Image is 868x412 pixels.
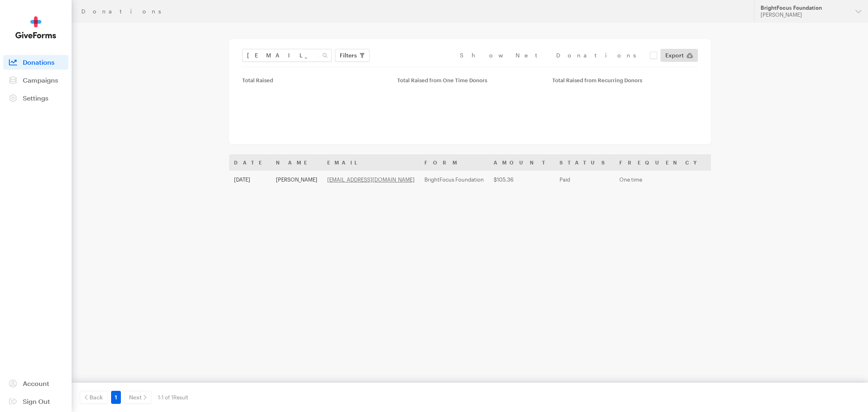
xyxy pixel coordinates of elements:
button: Filters [335,49,370,62]
td: [PERSON_NAME] [271,171,322,188]
a: Account [3,376,68,391]
th: Name [271,154,322,171]
td: BrightFocus Foundation [420,171,489,188]
span: Settings [23,94,48,102]
span: Account [23,379,49,387]
div: BrightFocus Foundation [761,4,849,11]
img: GiveForms [15,16,56,39]
a: [EMAIL_ADDRESS][DOMAIN_NAME] [327,176,415,183]
span: Filters [340,50,357,60]
a: Sign Out [3,394,68,409]
input: Search Name & Email [242,49,332,62]
a: Export [660,49,698,62]
td: One time [614,171,708,188]
a: Campaigns [3,73,68,88]
div: Total Raised [242,77,387,83]
td: [DATE] [229,171,271,188]
span: Sign Out [23,397,50,405]
span: Export [665,50,684,60]
th: Email [322,154,420,171]
th: Form [420,154,489,171]
td: Paid [555,171,614,188]
td: $105.36 [489,171,555,188]
div: [PERSON_NAME] [761,11,849,18]
div: Total Raised from Recurring Donors [552,77,697,83]
div: Total Raised from One Time Donors [397,77,542,83]
th: Plan Status [708,154,812,171]
th: Status [555,154,614,171]
a: Settings [3,91,68,105]
th: Date [229,154,271,171]
a: Donations [3,55,68,70]
span: Campaigns [23,76,58,84]
span: Result [173,394,188,401]
th: Amount [489,154,555,171]
span: Donations [23,58,55,66]
th: Frequency [614,154,708,171]
div: 1-1 of 1 [158,391,188,404]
